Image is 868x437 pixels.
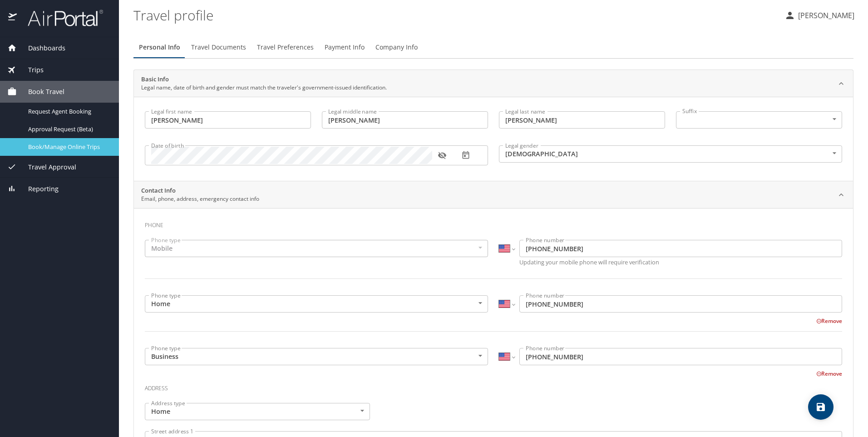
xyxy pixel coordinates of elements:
[17,43,65,53] span: Dashboards
[141,195,259,203] p: Email, phone, address, emergency contact info
[133,1,777,29] h1: Travel profile
[139,42,180,53] span: Personal Info
[141,75,387,84] h2: Basic Info
[145,378,842,394] h3: Address
[816,370,842,377] button: Remove
[145,215,842,231] h3: Phone
[17,87,64,97] span: Book Travel
[781,7,858,24] button: [PERSON_NAME]
[325,42,365,53] span: Payment Info
[17,65,44,75] span: Trips
[28,143,108,151] span: Book/Manage Online Trips
[499,145,842,163] div: [DEMOGRAPHIC_DATA]
[17,162,76,172] span: Travel Approval
[257,42,314,53] span: Travel Preferences
[8,9,18,27] img: icon-airportal.png
[145,348,488,365] div: Business
[795,10,854,21] p: [PERSON_NAME]
[28,107,108,116] span: Request Agent Booking
[676,111,842,129] div: ​
[519,259,842,265] p: Updating your mobile phone will require verification
[141,84,387,92] p: Legal name, date of birth and gender must match the traveler's government-issued identification.
[808,394,833,420] button: save
[134,181,853,209] div: Contact InfoEmail, phone, address, emergency contact info
[134,97,853,181] div: Basic InfoLegal name, date of birth and gender must match the traveler's government-issued identi...
[18,9,103,27] img: airportal-logo.png
[191,42,246,53] span: Travel Documents
[375,42,418,53] span: Company Info
[133,36,853,58] div: Profile
[145,403,370,420] div: Home
[28,125,108,134] span: Approval Request (Beta)
[145,295,488,313] div: Home
[17,184,59,194] span: Reporting
[134,70,853,97] div: Basic InfoLegal name, date of birth and gender must match the traveler's government-issued identi...
[141,186,259,195] h2: Contact Info
[816,317,842,325] button: Remove
[145,240,488,257] div: Mobile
